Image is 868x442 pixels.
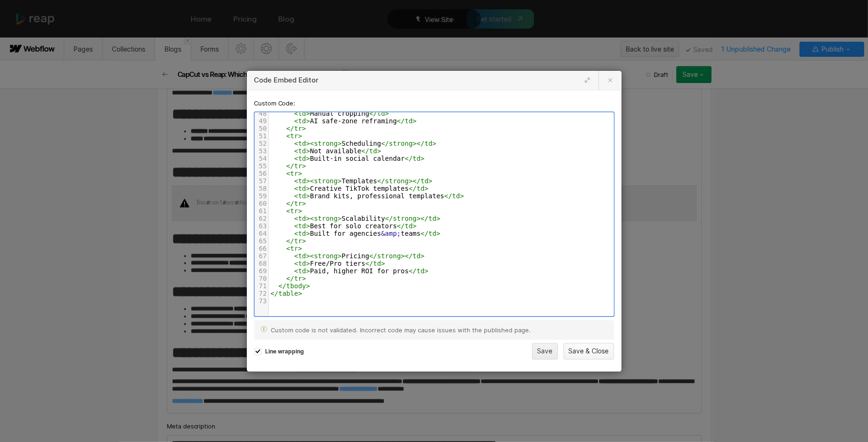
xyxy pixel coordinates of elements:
span: table [278,290,298,297]
span: < [286,207,290,215]
div: 55 [255,162,268,170]
span: > [298,207,302,215]
span: Manual cropping [271,110,389,117]
span: strong [393,215,417,222]
span: Built for agencies teams [271,230,441,237]
span: tbody [286,282,306,290]
span: > [306,110,310,117]
span: < [294,117,298,125]
span: Paid, higher ROI for pros [271,267,429,275]
span: > [385,110,389,117]
span: strong [385,177,409,185]
span: > [377,147,381,155]
div: 69 [255,267,268,275]
span: > [424,185,428,192]
div: 50 [255,125,268,132]
span: td [298,215,306,222]
span: tr [290,170,298,177]
span: td [413,155,421,162]
span: </ [286,275,294,282]
span: > [306,185,310,192]
span: > [421,155,424,162]
span: </ [361,147,369,155]
div: 61 [255,207,268,215]
span: </ [286,162,294,170]
span: > [306,267,310,275]
span: strong [314,215,338,222]
span: Templates [271,177,433,185]
span: </ [421,230,429,237]
span: td [298,110,306,117]
span: tr [294,200,302,207]
span: > [338,215,341,222]
span: Brand kits, professional templates [271,192,464,200]
div: 71 [255,282,268,290]
span: Best for solo creators [271,222,417,230]
span: < [286,245,290,252]
span: td [298,177,306,185]
span: </ [286,200,294,207]
span: </ [397,117,405,125]
div: 58 [255,185,268,192]
span: < [286,170,290,177]
span: td [424,140,432,147]
span: > [306,230,310,237]
span: </ [405,155,413,162]
span: </ [409,267,417,275]
span: >< [306,140,314,147]
span: ></ [401,252,413,260]
span: Pricing [271,252,425,260]
span: > [306,222,310,230]
span: </ [444,192,452,200]
span: Custom Code: [254,99,296,107]
span: > [298,290,302,297]
span: </ [365,260,373,267]
span: > [306,282,310,290]
span: > [302,275,306,282]
span: </ [397,222,405,230]
span: Built-in social calendar [271,155,425,162]
span: > [424,267,428,275]
span: < [286,132,290,140]
span: < [294,140,298,147]
span: < [294,222,298,230]
div: 73 [255,297,268,305]
span: td [298,260,306,267]
span: < [294,260,298,267]
span: td [421,177,429,185]
span: td [298,155,306,162]
span: tr [294,275,302,282]
span: tr [290,132,298,140]
div: 49 [255,117,268,125]
div: 51 [255,132,268,140]
span: td [405,117,413,125]
div: 57 [255,177,268,185]
span: > [429,177,432,185]
span: td [369,147,377,155]
span: td [298,222,306,230]
span: ></ [409,177,421,185]
span: >< [306,215,314,222]
span: tr [290,245,298,252]
span: tr [294,237,302,245]
span: Free/Pro tiers [271,260,386,267]
span: td [298,252,306,260]
div: 70 [255,275,268,282]
span: </ [381,140,389,147]
span: > [421,252,424,260]
span: Scheduling [271,140,437,147]
span: < [294,155,298,162]
span: </ [286,125,294,132]
span: Not available [271,147,381,155]
span: > [338,140,341,147]
span: strong [314,252,338,260]
span: > [298,170,302,177]
span: >< [306,252,314,260]
span: < [294,185,298,192]
span: > [302,125,306,132]
span: ></ [413,140,424,147]
span: < [294,147,298,155]
span: </ [377,177,385,185]
span: > [306,117,310,125]
div: 53 [255,147,268,155]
